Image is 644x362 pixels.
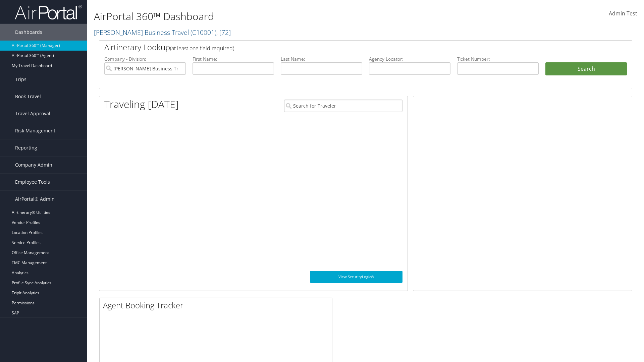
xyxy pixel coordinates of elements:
label: Last Name: [281,56,362,62]
h1: Traveling [DATE] [104,97,179,111]
h2: Agent Booking Tracker [103,300,332,311]
span: Risk Management [15,122,55,139]
h2: Airtinerary Lookup [104,42,583,53]
span: Book Travel [15,88,41,105]
span: ( C10001 ) [191,28,216,37]
label: Company - Division: [104,56,186,62]
span: Company Admin [15,157,52,173]
span: (at least one field required) [170,45,234,52]
span: AirPortal® Admin [15,191,55,207]
span: Dashboards [15,24,42,41]
button: Search [545,62,627,76]
h1: AirPortal 360™ Dashboard [94,9,456,23]
span: Trips [15,71,26,88]
span: Employee Tools [15,174,50,190]
input: Search for Traveler [284,100,402,112]
a: View SecurityLogic® [310,271,402,283]
span: Admin Test [609,10,637,17]
label: First Name: [193,56,274,62]
span: Travel Approval [15,105,50,122]
label: Agency Locator: [369,56,450,62]
span: , [ 72 ] [216,28,231,37]
label: Ticket Number: [457,56,539,62]
span: Reporting [15,139,37,156]
a: [PERSON_NAME] Business Travel [94,28,231,37]
img: airportal-logo.png [15,4,82,20]
a: Admin Test [609,3,637,24]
